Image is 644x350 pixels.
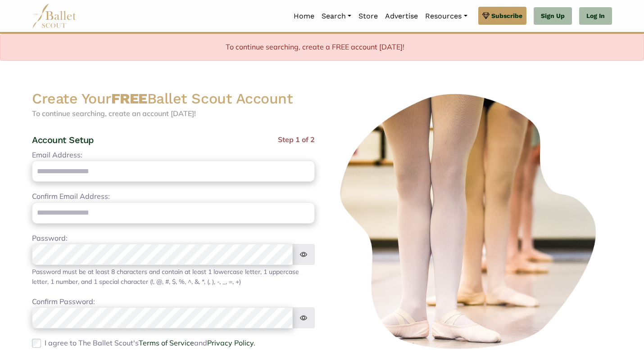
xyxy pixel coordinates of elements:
[381,7,422,26] a: Advertise
[207,338,255,347] a: Privacy Policy.
[491,11,522,21] span: Subscribe
[32,296,95,308] label: Confirm Password:
[32,233,68,244] label: Password:
[32,90,315,108] h2: Create Your Ballet Scout Account
[482,11,490,21] img: gem.svg
[32,134,94,146] h4: Account Setup
[534,7,572,25] a: Sign Up
[290,7,318,26] a: Home
[579,7,612,25] a: Log In
[422,7,471,26] a: Resources
[355,7,381,26] a: Store
[45,337,255,349] label: I agree to The Ballet Scout's and
[32,191,110,202] label: Confirm Email Address:
[318,7,355,26] a: Search
[139,338,194,347] a: Terms of Service
[32,109,196,118] span: To continue searching, create an account [DATE]!
[32,149,82,161] label: Email Address:
[278,134,315,149] span: Step 1 of 2
[32,267,315,287] div: Password must be at least 8 characters and contain at least 1 lowercase letter, 1 uppercase lette...
[111,90,147,107] strong: FREE
[478,7,526,25] a: Subscribe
